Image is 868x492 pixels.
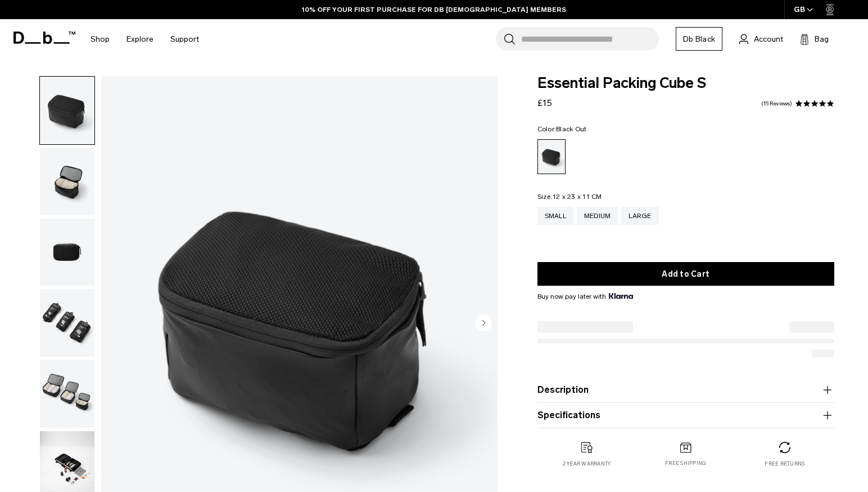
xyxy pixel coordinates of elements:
button: Essential Packing Cube S Black Out [39,218,95,287]
a: Explore [126,19,153,59]
legend: Size: [537,193,602,200]
button: Specifications [537,409,834,422]
img: Essential Packing Cube S Black Out [40,77,94,144]
img: {"height" => 20, "alt" => "Klarna"} [609,293,633,299]
a: Db Black [676,27,722,51]
button: Bag [800,32,829,46]
a: Small [537,207,573,225]
span: £15 [537,97,552,108]
span: Black Out [556,125,586,133]
span: 12 x 23 x 11 CM [553,193,602,201]
img: Essential Packing Cube S Black Out [40,219,94,286]
a: Shop [91,19,110,59]
span: Account [754,33,783,45]
a: 10% OFF YOUR FIRST PURCHASE FOR DB [DEMOGRAPHIC_DATA] MEMBERS [302,5,566,15]
p: 2 year warranty [563,460,611,468]
nav: Main Navigation [82,19,207,59]
span: Essential Packing Cube S [537,76,834,91]
a: 15 reviews [761,101,792,107]
a: Black Out [537,139,566,174]
p: Free shipping [665,459,706,467]
img: Essential Packing Cube S Black Out [40,360,94,428]
button: Essential Packing Cube S Black Out [39,360,95,428]
img: Essential Packing Cube S Black Out [40,289,94,357]
a: Support [170,19,199,59]
span: Bag [815,33,829,45]
a: Account [739,32,783,46]
span: Buy now pay later with [537,291,633,302]
button: Essential Packing Cube S Black Out [39,289,95,357]
p: Free returns [765,460,804,468]
button: Add to Cart [537,262,834,286]
img: Essential Packing Cube S Black Out [40,148,94,215]
legend: Color: [537,126,587,132]
a: Medium [577,207,618,225]
a: Large [621,207,658,225]
button: Next slide [475,314,492,334]
button: Description [537,383,834,397]
button: Essential Packing Cube S Black Out [39,76,95,145]
button: Essential Packing Cube S Black Out [39,147,95,216]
